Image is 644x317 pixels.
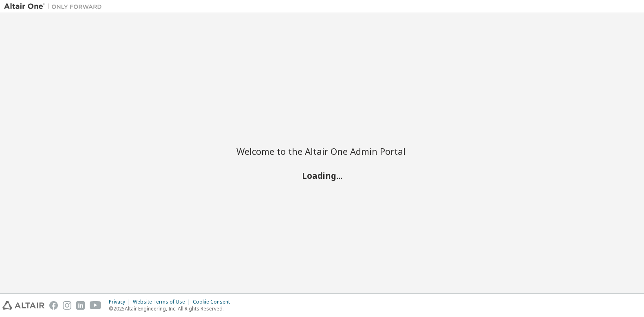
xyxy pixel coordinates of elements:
[76,301,85,310] img: linkedin.svg
[193,299,235,305] div: Cookie Consent
[63,301,71,310] img: instagram.svg
[2,301,44,310] img: altair_logo.svg
[236,145,408,157] h2: Welcome to the Altair One Admin Portal
[4,2,106,11] img: Altair One
[109,305,235,312] p: © 2025 Altair Engineering, Inc. All Rights Reserved.
[109,299,133,305] div: Privacy
[133,299,193,305] div: Website Terms of Use
[49,301,58,310] img: facebook.svg
[90,301,101,310] img: youtube.svg
[236,170,408,181] h2: Loading...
